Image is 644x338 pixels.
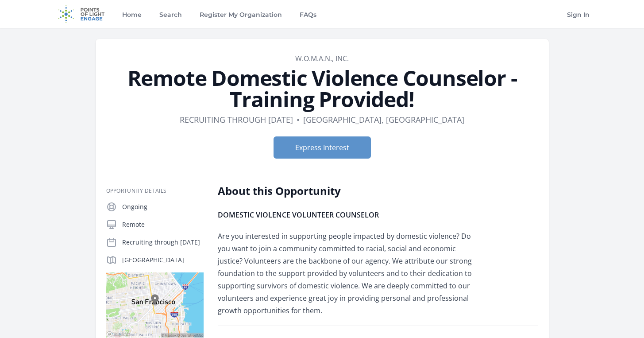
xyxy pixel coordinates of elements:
dd: [GEOGRAPHIC_DATA], [GEOGRAPHIC_DATA] [303,113,464,126]
p: Ongoing [122,202,204,211]
p: [GEOGRAPHIC_DATA] [122,256,204,264]
h1: Remote Domestic Violence Counselor - Training Provided! [106,67,538,110]
a: W.O.M.A.N., Inc. [295,54,349,63]
button: Express Interest [274,136,371,159]
p: Remote [122,220,204,229]
h3: Opportunity Details [106,187,204,194]
p: Recruiting through [DATE] [122,238,204,247]
h2: About this Opportunity [218,184,477,198]
dd: Recruiting through [DATE] [180,113,293,126]
p: Are you interested in supporting people impacted by domestic violence? Do you want to join a comm... [218,230,477,317]
div: • [297,113,300,126]
img: Map [106,272,204,338]
strong: DOMESTIC VIOLENCE VOLUNTEER COUNSELOR [218,210,379,220]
